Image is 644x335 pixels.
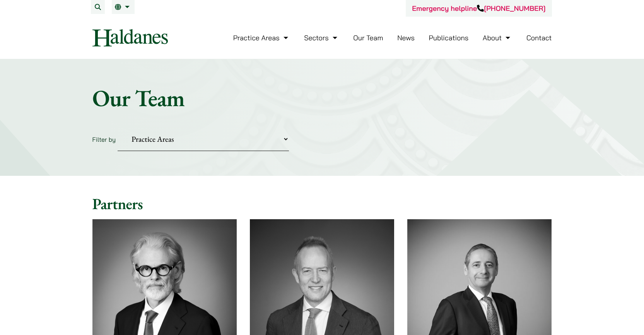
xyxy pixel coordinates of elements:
[483,33,512,42] a: About
[412,4,545,13] a: Emergency helpline[PHONE_NUMBER]
[92,84,552,112] h1: Our Team
[92,29,168,46] img: Logo of Haldanes
[304,33,339,42] a: Sectors
[115,4,132,10] a: EN
[429,33,469,42] a: Publications
[397,33,415,42] a: News
[92,136,116,143] label: Filter by
[233,33,290,42] a: Practice Areas
[526,33,552,42] a: Contact
[353,33,383,42] a: Our Team
[92,194,552,213] h2: Partners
